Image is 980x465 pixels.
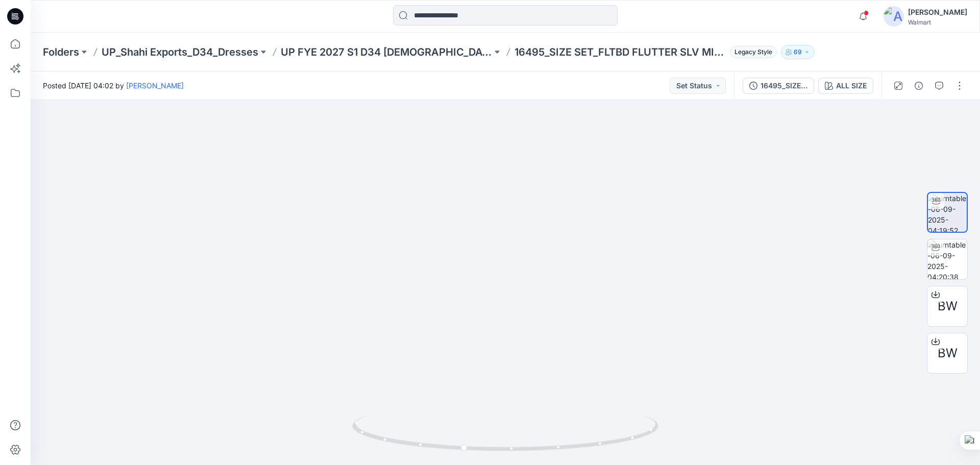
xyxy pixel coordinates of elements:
div: ALL SIZE [836,80,867,91]
span: Posted [DATE] 04:02 by [43,80,184,91]
button: 16495_SIZE SET_FLTBD FLUTTER SLV MIDI DRESS [743,78,814,94]
span: BW [938,344,958,362]
button: 69 [781,45,815,59]
button: Details [911,78,927,94]
a: Folders [43,45,79,59]
p: 69 [794,46,802,58]
p: 16495_SIZE SET_FLTBD FLUTTER SLV MIDI DRESS [514,45,726,59]
div: Walmart [908,18,967,26]
img: turntable-06-09-2025-04:20:38 [927,239,967,279]
span: Legacy Style [730,46,777,58]
a: [PERSON_NAME] [126,81,184,90]
button: Legacy Style [726,45,777,59]
a: UP FYE 2027 S1 D34 [DEMOGRAPHIC_DATA] Dresses [281,45,492,59]
img: avatar [884,6,904,27]
span: BW [938,297,958,315]
div: [PERSON_NAME] [908,6,967,18]
button: ALL SIZE [818,78,873,94]
img: turntable-06-09-2025-04:19:52 [928,193,967,232]
div: 16495_SIZE SET_FLTBD FLUTTER SLV MIDI DRESS [761,80,807,91]
a: UP_Shahi Exports_D34_Dresses [102,45,258,59]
